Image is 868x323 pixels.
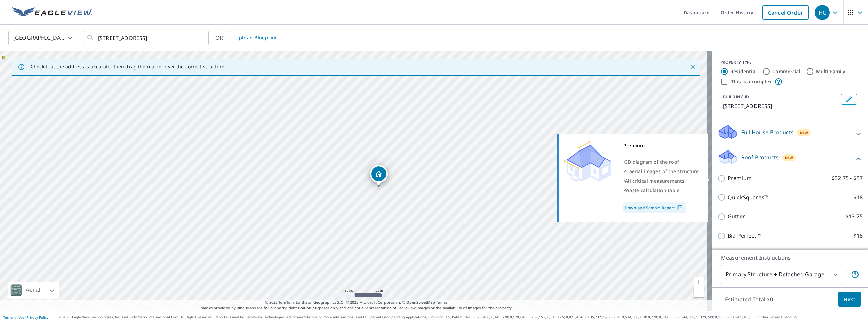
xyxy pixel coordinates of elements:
[406,300,435,305] a: OpenStreetMap
[59,315,865,320] p: © 2025 Eagle View Technologies, Inc. and Pictometry International Corp. All Rights Reserved. Repo...
[235,34,277,42] span: Upload Blueprint
[841,94,857,105] button: Edit building 1
[265,300,447,305] span: © 2025 TomTom, Earthstar Geographics SIO, © 2025 Microsoft Corporation, ©
[625,159,679,165] span: 3D diagram of the roof
[723,94,749,100] p: BUILDING ID
[625,168,699,175] span: 5 aerial images of the structure
[728,231,761,240] p: Bid Perfect™
[436,300,447,305] a: Terms
[838,292,861,307] button: Next
[717,149,863,168] div: Roof ProductsNew
[625,178,684,184] span: All critical measurements
[851,270,859,279] span: Your report will include the primary structure and a detached garage if one exists.
[3,315,24,320] a: Terms of Use
[8,282,59,299] div: Aerial
[741,128,794,136] p: Full House Products
[717,124,863,143] div: Full House ProductsNew
[741,153,779,161] p: Roof Products
[370,165,388,186] div: Dropped pin, building 1, Residential property, 402 N Main St Catawba, NC 28609
[623,176,699,186] div: •
[31,64,226,70] p: Check that the address is accurate, then drag the marker over the correct structure.
[623,141,699,150] div: Premium
[623,202,686,213] a: Download Sample Report
[721,254,859,262] p: Measurement Instructions
[230,31,282,45] a: Upload Blueprint
[3,315,48,319] p: |
[623,186,699,195] div: •
[721,265,842,284] div: Primary Structure + Detached Garage
[26,315,48,320] a: Privacy Policy
[728,174,752,182] p: Premium
[800,130,808,135] span: New
[723,102,838,110] p: [STREET_ADDRESS]
[24,282,42,299] div: Aerial
[694,277,704,287] a: Current Level 19, Zoom In
[772,68,801,75] label: Commercial
[688,63,697,72] button: Close
[694,287,704,297] a: Current Level 19, Zoom Out
[731,78,772,85] label: This is a complex
[844,295,855,304] span: Next
[816,68,846,75] label: Multi-Family
[853,231,863,240] p: $18
[853,193,863,202] p: $18
[623,167,699,176] div: •
[12,7,92,18] img: EV Logo
[728,212,745,221] p: Gutter
[215,31,282,45] div: OR
[675,205,684,211] img: Pdf Icon
[785,155,793,160] span: New
[720,59,860,65] div: PROPERTY TYPE
[564,141,611,182] img: Premium
[625,187,679,194] span: Waste calculation table
[728,193,768,202] p: QuickSquares™
[98,28,195,47] input: Search by address or latitude-longitude
[8,28,76,47] div: [GEOGRAPHIC_DATA]
[762,5,809,20] a: Cancel Order
[623,157,699,167] div: •
[730,68,757,75] label: Residential
[832,174,863,182] p: $32.75 - $87
[719,292,778,307] p: Estimated Total: $0
[815,5,830,20] div: HC
[846,212,863,221] p: $13.75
